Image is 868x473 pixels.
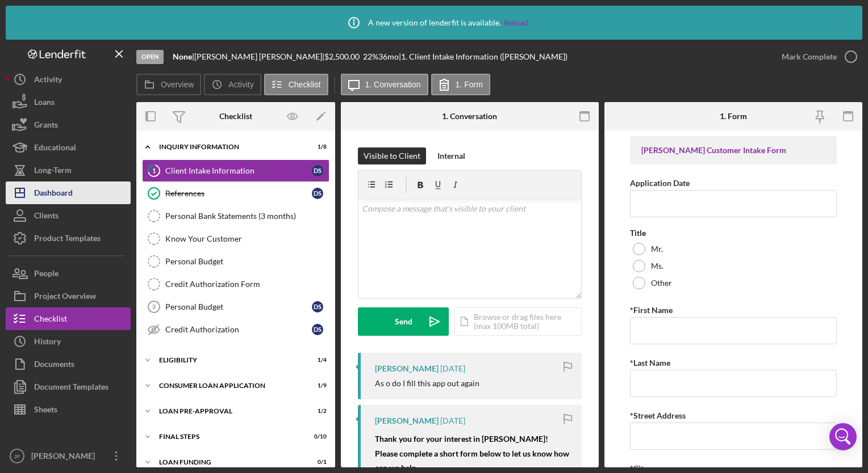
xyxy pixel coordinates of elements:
div: FINAL STEPS [159,433,298,440]
text: JP [14,453,20,459]
button: Clients [6,204,131,227]
button: 1. Form [431,74,490,95]
button: Project Overview [6,285,131,307]
div: Project Overview [34,285,96,310]
div: Clients [34,204,59,230]
div: Personal Budget [165,302,312,311]
button: Visible to Client [358,147,426,164]
div: 1 / 9 [306,382,327,389]
div: Checklist [219,112,252,121]
div: Document Templates [34,375,108,401]
label: Application Date [630,178,690,188]
button: Documents [6,353,131,375]
div: Grants [34,113,58,139]
div: Eligibility [159,357,298,364]
div: | 1. Client Intake Information ([PERSON_NAME]) [399,52,567,61]
button: 1. Conversation [341,74,428,95]
div: 1 / 8 [306,143,327,150]
div: 0 / 10 [306,433,327,440]
div: Documents [34,353,74,378]
tspan: 3 [152,303,156,310]
button: Product Templates [6,227,131,250]
div: Activity [34,68,62,94]
div: Loans [34,91,55,116]
a: Credit Authorization Form [142,273,329,295]
div: Mark Complete [782,45,837,68]
div: Internal [437,147,465,164]
button: Checklist [6,307,131,330]
label: Checklist [289,80,321,89]
button: Mark Complete [770,45,862,68]
button: Activity [6,68,131,91]
div: Personal Bank Statements (3 months) [165,212,329,221]
div: Dashboard [34,181,73,207]
div: 1 / 4 [306,357,327,364]
a: Sheets [6,398,131,421]
label: Other [651,278,672,288]
div: Loan Pre-Approval [159,408,298,415]
button: Document Templates [6,375,131,398]
div: References [165,189,312,198]
a: Personal Budget [142,250,329,273]
div: Visible to Client [364,147,420,164]
a: Personal Bank Statements (3 months) [142,205,329,227]
div: Product Templates [34,227,101,252]
a: Credit AuthorizationDS [142,318,329,341]
button: Dashboard [6,181,131,204]
div: [PERSON_NAME] [28,445,102,470]
div: As o do I fill this app out again [375,379,479,388]
tspan: 1 [152,167,156,174]
button: Activity [204,74,261,95]
button: Checklist [264,74,328,95]
div: D S [312,324,323,335]
button: Educational [6,136,131,159]
label: Ms. [651,261,663,271]
mark: Thank you for your interest in [PERSON_NAME]! Please complete a short form below to let us know h... [375,434,571,472]
button: Send [358,307,449,336]
div: Send [395,307,412,336]
label: *First Name [630,305,673,315]
label: Activity [228,80,253,89]
a: Reload [504,18,528,27]
div: [PERSON_NAME] Customer Intake Form [641,146,825,155]
div: Open Intercom Messenger [829,423,857,450]
div: D S [312,188,323,199]
div: Open [136,50,164,64]
div: A new version of lenderfit is available. [340,9,528,37]
a: ReferencesDS [142,182,329,205]
div: Educational [34,136,76,162]
div: 36 mo [378,52,399,61]
div: History [34,330,61,356]
div: Consumer Loan Application [159,382,298,389]
div: 22 % [363,52,378,61]
div: 1. Form [720,112,747,121]
button: History [6,330,131,353]
div: People [34,262,59,288]
label: *Street Address [630,411,686,420]
button: People [6,262,131,285]
div: D S [312,301,323,312]
a: Long-Term [6,159,131,181]
button: Grants [6,113,131,136]
div: Client Intake Information [165,166,312,175]
div: [PERSON_NAME] [375,364,439,373]
button: Loans [6,91,131,113]
label: 1. Form [456,80,483,89]
div: Know Your Customer [165,234,329,243]
time: 2025-07-30 20:58 [440,416,465,425]
div: 1. Conversation [442,112,497,121]
button: JP[PERSON_NAME] [6,445,131,467]
button: Overview [136,74,201,95]
time: 2025-08-01 21:16 [440,364,465,373]
b: None [173,52,192,61]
